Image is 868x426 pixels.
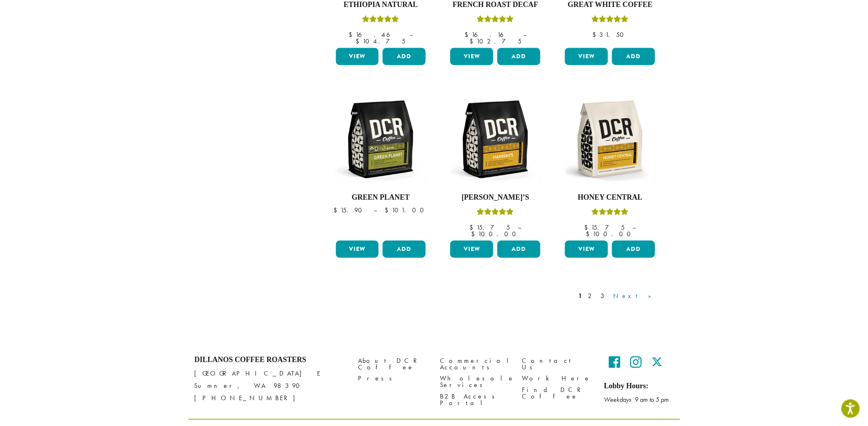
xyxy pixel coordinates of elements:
span: $ [334,206,341,214]
a: About DCR Coffee [358,356,428,374]
a: 1 [577,291,584,301]
bdi: 31.50 [592,30,628,39]
a: Contact Us [522,356,592,374]
button: Add [497,48,540,65]
img: DCR-12oz-Honey-Central-Stock-scaled.png [563,92,657,187]
h4: Ethiopia Natural [334,0,428,9]
a: Next » [612,291,659,301]
h5: Lobby Hours: [604,382,674,391]
span: – [374,206,377,214]
span: $ [465,30,471,39]
bdi: 102.75 [469,37,521,46]
h4: Green Planet [334,193,428,202]
h4: Dillanos Coffee Roasters [195,356,346,365]
div: Rated 5.00 out of 5 [477,14,514,27]
span: $ [385,206,392,214]
div: Rated 5.00 out of 5 [592,207,628,219]
a: B2B Access Portal [440,391,510,409]
span: $ [349,30,356,39]
a: View [450,48,493,65]
a: View [336,241,379,258]
a: [PERSON_NAME]’sRated 5.00 out of 5 [448,92,542,237]
button: Add [612,48,655,65]
a: Find DCR Coffee [522,385,592,402]
h4: Honey Central [563,193,657,202]
bdi: 104.75 [356,37,406,46]
span: $ [586,230,593,238]
span: $ [584,223,591,232]
div: Rated 5.00 out of 5 [362,14,399,27]
img: DCR-12oz-FTO-Green-Planet-Stock-scaled.png [333,92,428,187]
a: 2 [587,291,597,301]
a: Commercial Accounts [440,356,510,374]
bdi: 100.00 [586,230,635,238]
bdi: 100.00 [471,230,520,238]
span: $ [471,230,478,238]
span: – [518,223,521,232]
a: Honey CentralRated 5.00 out of 5 [563,92,657,237]
a: View [450,241,493,258]
a: View [565,241,608,258]
bdi: 15.75 [584,223,625,232]
span: – [523,30,526,39]
bdi: 16.16 [465,30,515,39]
span: – [410,30,413,39]
bdi: 16.46 [349,30,402,39]
button: Add [383,48,426,65]
span: – [632,223,636,232]
a: Work Here [522,374,592,385]
bdi: 101.00 [385,206,428,214]
button: Add [383,241,426,258]
span: $ [469,223,476,232]
span: $ [356,37,363,46]
a: View [336,48,379,65]
p: [GEOGRAPHIC_DATA] E Sumner, WA 98390 [PHONE_NUMBER] [195,368,346,405]
em: Weekdays 9 am to 5 pm [604,396,669,404]
span: $ [469,37,476,46]
bdi: 15.90 [334,206,366,214]
a: View [565,48,608,65]
bdi: 15.75 [469,223,510,232]
h4: Great White Coffee [563,0,657,9]
button: Add [497,241,540,258]
h4: French Roast Decaf [448,0,542,9]
div: Rated 5.00 out of 5 [477,207,514,219]
div: Rated 5.00 out of 5 [592,14,628,27]
button: Add [612,241,655,258]
img: DCR-12oz-Hannahs-Stock-scaled.png [448,92,542,187]
h4: [PERSON_NAME]’s [448,193,542,202]
a: Wholesale Services [440,374,510,391]
a: Press [358,374,428,385]
a: Green Planet [334,92,428,237]
a: 3 [599,291,610,301]
span: $ [592,30,599,39]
